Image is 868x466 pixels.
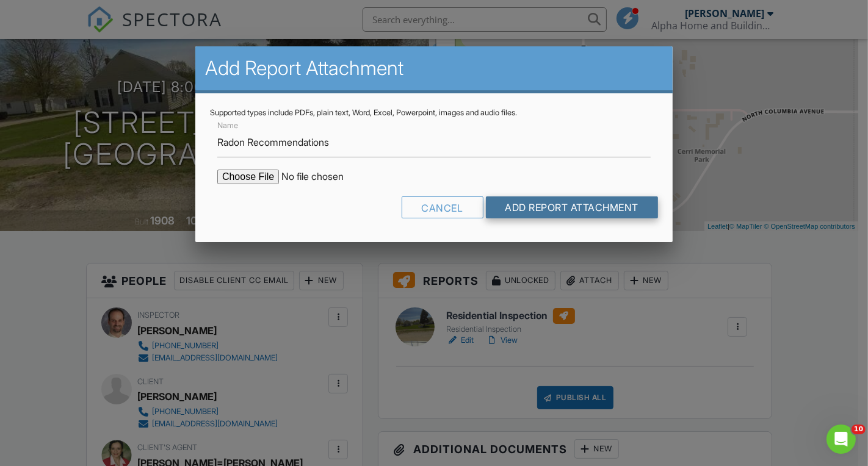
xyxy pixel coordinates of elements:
[402,196,483,218] div: Cancel
[210,108,658,118] div: Supported types include PDFs, plain text, Word, Excel, Powerpoint, images and audio files.
[826,425,856,454] iframe: Intercom live chat
[217,120,238,131] label: Name
[205,56,663,81] h2: Add Report Attachment
[852,425,866,434] span: 10
[486,196,659,218] input: Add Report Attachment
